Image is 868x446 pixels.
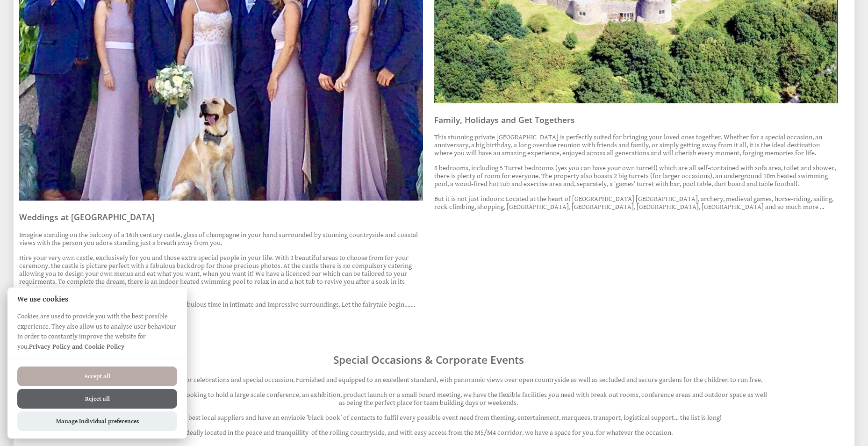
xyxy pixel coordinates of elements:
p: Imagine standing on the balcony of a 16th century castle, glass of champagne in your hand surroun... [19,231,423,247]
p: Hire your very own castle, exclusively for you and those extra special people in your life. With ... [19,254,423,294]
h3: Weddings at [GEOGRAPHIC_DATA] [19,211,423,223]
p: But it is not just indoors: Located at the heart of [GEOGRAPHIC_DATA] [GEOGRAPHIC_DATA], archery,... [434,195,838,211]
p: For corporates, whether you are looking to hold a large scale conference, an exhibition, product ... [88,391,768,407]
h2: We use cookies [7,295,187,304]
a: Privacy Policy and Cookie Policy [29,343,124,351]
button: Accept all [17,367,177,386]
h3: Family, Holidays and Get Togethers [434,114,838,125]
h2: Special Occasions & Corporate Events [88,352,768,367]
button: Reject all [17,389,177,409]
button: Manage Individual preferences [17,411,177,431]
p: This stunning private [GEOGRAPHIC_DATA] is perfectly suited for bringing your loved ones together... [434,133,838,157]
p: Whatever the occasion, you can be guaranteed to have a fabulous time in intimate and impressive s... [19,301,423,309]
p: The Castle is the ideal location for celebrations and special occassion. Furnished and equipped t... [88,376,768,384]
p: Ideally located in the peace and tranquillity of the rolling countryside, and with easy access fr... [88,429,768,437]
p: 8 bedrooms, including 5 Turret bedrooms (yes you can have your own turret!) which are all self-co... [434,164,838,188]
p: We work with the best local suppliers and have an enviable ‘black book’ of contacts to fulfil eve... [88,414,768,422]
p: Cookies are used to provide you with the best possible experience. They also allow us to analyse ... [7,311,187,359]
